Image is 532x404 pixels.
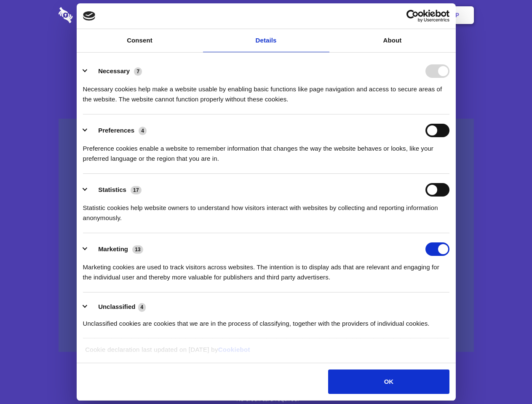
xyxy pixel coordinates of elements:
label: Statistics [98,186,126,193]
h4: Auto-redaction of sensitive data, encrypted data sharing and self-destructing private chats. Shar... [59,77,474,104]
div: Unclassified cookies are cookies that we are in the process of classifying, together with the pro... [83,312,449,329]
button: Marketing (13) [83,242,149,256]
div: Marketing cookies are used to track visitors across websites. The intention is to display ads tha... [83,256,449,282]
a: About [329,29,456,52]
img: logo [83,11,96,21]
span: 17 [131,186,142,194]
button: Preferences (4) [83,124,152,137]
button: Unclassified (4) [83,302,151,312]
label: Marketing [98,245,128,252]
div: Necessary cookies help make a website usable by enabling basic functions like page navigation and... [83,78,449,104]
a: Details [203,29,329,52]
label: Preferences [98,127,134,134]
div: Preference cookies enable a website to remember information that changes the way the website beha... [83,137,449,164]
span: 7 [134,67,142,76]
a: Consent [77,29,203,52]
a: Contact [342,2,380,28]
img: logo-wordmark-white-trans-d4663122ce5f474addd5e946df7df03e33cb6a1c49d2221995e7729f52c070b2.svg [59,7,131,23]
a: Pricing [247,2,284,28]
h1: Eliminate Slack Data Loss. [59,38,474,68]
span: 13 [132,245,143,254]
a: Usercentrics Cookiebot - opens in a new window [376,10,449,22]
a: Login [382,2,419,28]
div: Cookie declaration last updated on [DATE] by [79,345,453,361]
span: 4 [138,303,146,311]
label: Necessary [98,67,130,74]
span: 4 [139,127,147,135]
div: Statistic cookies help website owners to understand how visitors interact with websites by collec... [83,197,449,223]
a: Cookiebot [218,346,250,353]
iframe: Drift Widget Chat Controller [490,362,522,394]
button: OK [328,369,449,394]
button: Necessary (7) [83,64,147,78]
a: Wistia video thumbnail [59,119,474,352]
button: Statistics (17) [83,183,147,197]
